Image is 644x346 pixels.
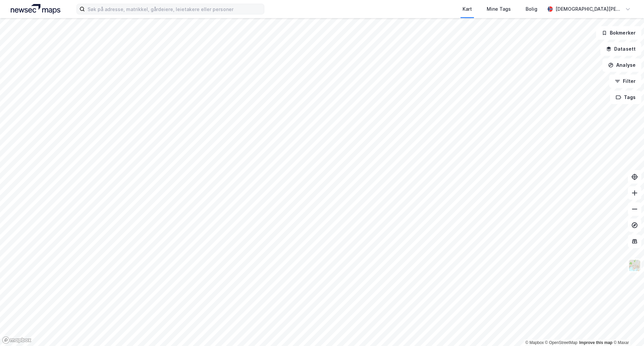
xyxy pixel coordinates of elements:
[610,314,644,346] iframe: Chat Widget
[602,58,641,72] button: Analyse
[609,75,641,88] button: Filter
[545,340,578,345] a: OpenStreetMap
[11,4,60,14] img: logo.a4113a55bc3d86da70a041830d287a7e.svg
[610,314,644,346] div: Kontrollprogram for chat
[2,336,32,344] a: Mapbox homepage
[487,5,511,13] div: Mine Tags
[463,5,472,13] div: Kart
[525,340,544,345] a: Mapbox
[600,42,641,56] button: Datasett
[526,5,537,13] div: Bolig
[85,4,264,14] input: Søk på adresse, matrikkel, gårdeiere, leietakere eller personer
[579,340,612,345] a: Improve this map
[596,26,641,40] button: Bokmerker
[628,259,641,272] img: Z
[555,5,623,13] div: [DEMOGRAPHIC_DATA][PERSON_NAME]
[610,91,641,104] button: Tags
